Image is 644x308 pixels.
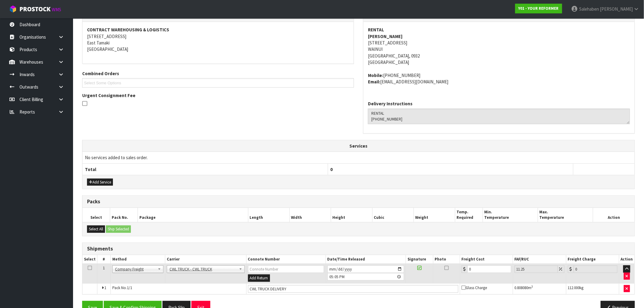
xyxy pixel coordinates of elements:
[579,6,599,12] span: Salehaben
[170,266,236,273] span: CWL TRUCK - CWL TRUCK
[103,265,105,271] span: 1
[82,208,110,222] th: Select
[87,27,169,33] strong: CONTRACT WAREHOUSING & LOGISTICS
[248,265,324,273] input: Connote Number
[246,255,326,264] th: Connote Number
[326,255,406,264] th: Date/Time Released
[406,255,433,264] th: Signature
[82,92,135,99] label: Urgent Consignment Fee
[483,208,538,222] th: Min. Temperature
[165,255,246,264] th: Carrier
[248,285,458,293] input: Connote Number
[97,255,111,264] th: #
[515,265,558,273] input: Freight Adjustment
[532,285,533,289] sup: 3
[87,226,105,233] button: Select All
[87,179,113,186] button: Add Service
[368,33,403,39] strong: [PERSON_NAME]
[600,6,633,12] span: [PERSON_NAME]
[566,283,619,294] td: kg
[87,13,349,19] h3: From Address
[433,255,460,264] th: Photo
[368,72,383,78] strong: mobile
[538,208,593,222] th: Max. Temperature
[331,166,333,172] span: 0
[82,140,635,152] th: Services
[455,208,483,222] th: Temp. Required
[331,208,372,222] th: Height
[9,5,17,13] img: cube-alt.png
[619,255,635,264] th: Action
[104,285,106,290] span: 1
[19,5,51,13] span: ProStock
[115,266,155,273] span: Company Freight
[127,285,132,290] span: 1/1
[372,208,414,222] th: Cubic
[515,285,528,290] span: 0.808080
[248,208,289,222] th: Length
[368,79,380,85] strong: email
[52,7,61,12] small: WMS
[368,72,630,85] address: [PHONE_NUMBER] [EMAIL_ADDRESS][DOMAIN_NAME]
[87,246,630,252] h3: Shipments
[82,163,328,175] th: Total
[574,265,618,273] input: Freight Charge
[82,152,635,163] td: No services added to sales order.
[519,6,559,11] strong: Y01 - YOUR REFORMER
[110,255,165,264] th: Method
[289,208,331,222] th: Width
[462,285,487,290] span: Glass Charge
[110,208,138,222] th: Pack No.
[513,255,566,264] th: FAF/RUC
[515,4,562,13] a: Y01 - YOUR REFORMER
[368,27,384,33] strong: RENTAL
[368,100,412,107] label: Delivery Instructions
[568,285,580,290] span: 112.000
[460,255,513,264] th: Freight Cost
[138,208,248,222] th: Package
[467,265,511,273] input: Freight Cost
[110,283,246,294] td: Pack No.
[82,255,97,264] th: Select
[87,26,349,53] address: [STREET_ADDRESS] East Tamaki [GEOGRAPHIC_DATA]
[106,226,131,233] button: Ship Selected
[248,275,270,282] button: Add Return
[566,255,619,264] th: Freight Charge
[414,208,455,222] th: Weight
[87,199,630,205] h3: Packs
[593,208,635,222] th: Action
[368,26,630,66] address: [STREET_ADDRESS] WAINUI [GEOGRAPHIC_DATA], 0932 [GEOGRAPHIC_DATA]
[368,13,630,19] h3: To Address
[82,70,119,77] label: Combined Orders
[513,283,566,294] td: m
